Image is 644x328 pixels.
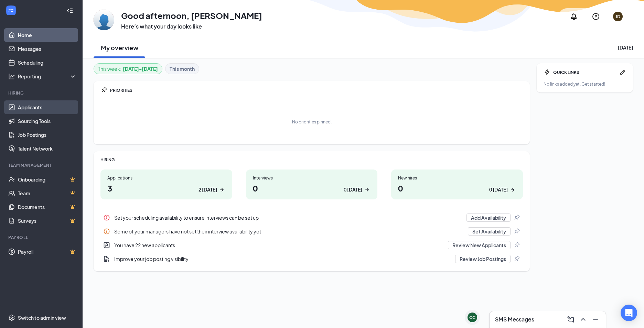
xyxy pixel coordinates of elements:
[489,186,508,193] div: 0 [DATE]
[114,242,444,249] div: You have 22 new applicants
[565,314,576,325] button: ComposeMessage
[18,73,77,80] div: Reporting
[100,87,107,94] svg: Pin
[114,228,464,235] div: Some of your managers have not set their interview availability yet
[18,245,77,259] a: PayrollCrown
[100,252,523,266] a: DocumentAddImprove your job posting visibilityReview Job PostingsPin
[618,44,633,51] div: [DATE]
[592,12,600,21] svg: QuestionInfo
[18,28,77,42] a: Home
[170,65,195,73] b: This month
[567,315,575,324] svg: ComposeMessage
[94,10,114,30] img: Julie Dugan
[100,225,523,238] div: Some of your managers have not set their interview availability yet
[589,314,600,325] button: Minimize
[8,73,15,80] svg: Analysis
[292,119,332,125] div: No priorities pinned.
[398,182,516,194] h1: 0
[18,100,77,114] a: Applicants
[103,228,110,235] svg: Info
[591,315,600,324] svg: Minimize
[8,7,14,14] svg: WorkstreamLogo
[18,173,77,186] a: OnboardingCrown
[18,314,66,321] div: Switch to admin view
[544,81,626,87] div: No links added yet. Get started!
[615,14,620,20] div: JD
[114,255,451,262] div: Improve your job posting visibility
[123,65,158,73] b: [DATE] - [DATE]
[8,90,75,96] div: Hiring
[107,182,225,194] h1: 3
[121,10,262,21] h1: Good afternoon, [PERSON_NAME]
[107,175,225,181] div: Applications
[100,238,523,252] a: UserEntityYou have 22 new applicantsReview New ApplicantsPin
[103,255,110,262] svg: DocumentAdd
[110,87,523,93] div: PRIORITIES
[619,69,626,76] svg: Pen
[513,242,520,249] svg: Pin
[469,315,475,320] div: CC
[100,157,523,163] div: HIRING
[513,228,520,235] svg: Pin
[364,186,371,193] svg: ArrowRight
[100,238,523,252] div: You have 22 new applicants
[8,234,75,240] div: Payroll
[391,170,523,199] a: New hires00 [DATE]ArrowRight
[253,182,371,194] h1: 0
[570,12,578,21] svg: Notifications
[553,69,616,75] div: QUICK LINKS
[8,162,75,168] div: Team Management
[544,69,550,76] svg: Bolt
[100,211,523,225] div: Set your scheduling availability to ensure interviews can be set up
[101,43,138,52] h2: My overview
[253,175,371,181] div: Interviews
[66,7,73,14] svg: Collapse
[246,170,378,199] a: Interviews00 [DATE]ArrowRight
[513,214,520,221] svg: Pin
[18,128,77,142] a: Job Postings
[18,56,77,69] a: Scheduling
[100,170,232,199] a: Applications32 [DATE]ArrowRight
[344,186,362,193] div: 0 [DATE]
[513,255,520,262] svg: Pin
[98,65,158,73] div: This week :
[8,314,15,321] svg: Settings
[577,314,588,325] button: ChevronUp
[18,214,77,228] a: SurveysCrown
[100,211,523,225] a: InfoSet your scheduling availability to ensure interviews can be set upAdd AvailabilityPin
[495,316,534,323] h3: SMS Messages
[18,142,77,155] a: Talent Network
[18,186,77,200] a: TeamCrown
[621,305,637,321] div: Open Intercom Messenger
[466,214,511,222] button: Add Availability
[198,186,217,193] div: 2 [DATE]
[455,255,511,263] button: Review Job Postings
[103,214,110,221] svg: Info
[579,315,587,324] svg: ChevronUp
[398,175,516,181] div: New hires
[100,252,523,266] div: Improve your job posting visibility
[18,114,77,128] a: Sourcing Tools
[103,242,110,249] svg: UserEntity
[100,225,523,238] a: InfoSome of your managers have not set their interview availability yetSet AvailabilityPin
[468,227,511,236] button: Set Availability
[18,42,77,56] a: Messages
[121,23,262,30] h3: Here’s what your day looks like
[448,241,511,249] button: Review New Applicants
[509,186,516,193] svg: ArrowRight
[218,186,225,193] svg: ArrowRight
[18,200,77,214] a: DocumentsCrown
[114,214,462,221] div: Set your scheduling availability to ensure interviews can be set up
